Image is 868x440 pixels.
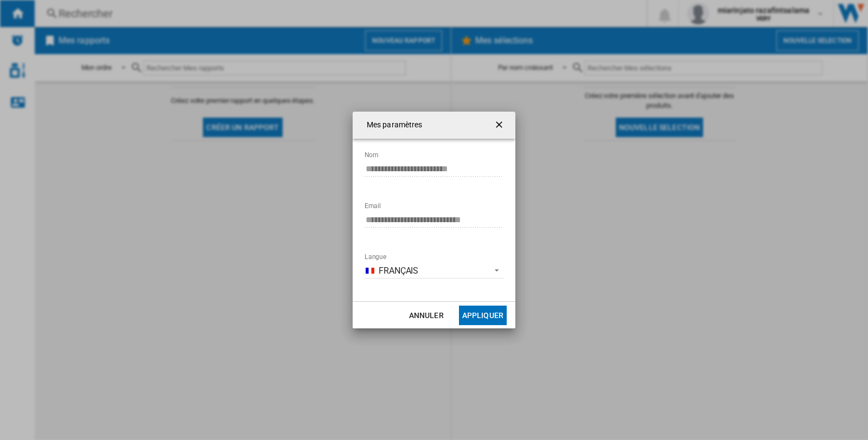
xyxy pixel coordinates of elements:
[379,265,485,277] span: Français
[365,262,503,279] md-select: Langue: Français
[361,120,422,131] h4: Mes paramètres
[489,114,511,136] button: getI18NText('BUTTONS.CLOSE_DIALOG')
[403,306,450,325] button: Annuler
[459,306,507,325] button: Appliquer
[494,119,507,132] ng-md-icon: getI18NText('BUTTONS.CLOSE_DIALOG')
[366,268,374,274] img: fr_FR.png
